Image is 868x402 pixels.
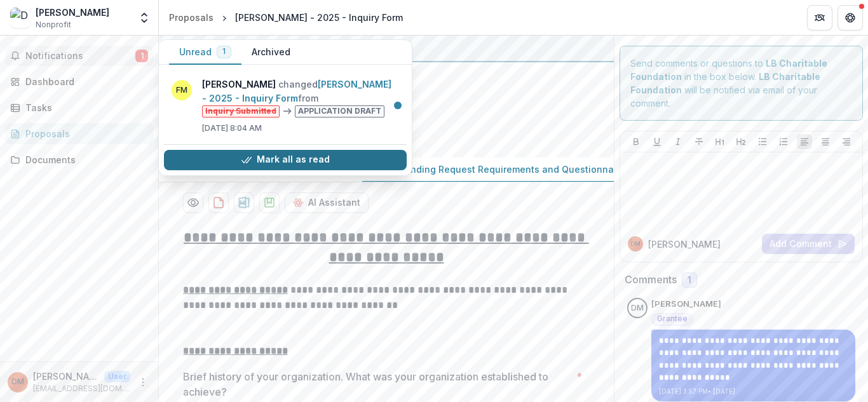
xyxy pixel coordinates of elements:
span: Grantee [657,314,688,323]
button: download-proposal [208,192,229,213]
div: Send comments or questions to in the box below. will be notified via email of your comment. [620,46,863,121]
div: Dashboard [25,75,143,88]
button: Add Comment [762,234,855,254]
button: Align Center [818,134,833,149]
a: [PERSON_NAME] - 2025 - Inquiry Form [202,79,391,104]
div: [PERSON_NAME] - 2025 - Inquiry Form [235,11,403,24]
button: AI Assistant [285,192,369,213]
p: User [104,371,130,382]
button: Bullet List [755,134,770,149]
button: Heading 2 [733,134,749,149]
button: Mark all as read [164,150,407,170]
button: Preview 78f4cdaf-f7c3-4822-bcee-840c194bc492-1.pdf [183,192,203,213]
button: More [135,375,151,390]
p: changed from [202,77,399,117]
img: Dorothy Mbambu [10,8,31,28]
a: Tasks [5,97,153,118]
button: Underline [649,134,665,149]
span: 1 [688,275,691,286]
div: Tasks [25,101,143,114]
p: Brief history of your organization. What was your organization established to achieve? [183,369,571,399]
p: [EMAIL_ADDRESS][DOMAIN_NAME] [33,383,130,394]
span: Notifications [25,51,135,62]
div: Dorothy Mbambu [630,241,641,247]
span: Nonprofit [36,19,71,30]
button: Align Right [839,134,854,149]
button: Ordered List [776,134,791,149]
a: Proposals [5,123,153,144]
button: Align Left [797,134,812,149]
p: [DATE] 3:57 PM • [DATE] [659,387,848,396]
button: Heading 1 [712,134,728,149]
p: [PERSON_NAME] [648,238,721,251]
p: [PERSON_NAME] [651,298,721,311]
span: 1 [135,50,148,62]
button: Notifications1 [5,46,153,66]
button: Unread [169,40,241,65]
a: Dashboard [5,71,153,92]
button: Bold [628,134,644,149]
div: Documents [25,153,143,166]
p: [PERSON_NAME] [33,370,99,383]
div: [PERSON_NAME] [36,6,109,19]
div: Dorothy Mbambu [11,378,24,386]
h2: Comments [625,274,677,286]
button: Open entity switcher [135,5,153,30]
a: Documents [5,149,153,170]
div: Proposals [25,127,143,140]
nav: breadcrumb [164,8,408,27]
button: download-proposal [259,192,280,213]
button: Partners [807,5,832,30]
div: Proposals [169,11,214,24]
button: download-proposal [234,192,254,213]
button: Strike [691,134,707,149]
button: Archived [241,40,301,65]
p: Grant Funding Request Requirements and Questionnaires - New Applicants [372,163,710,176]
div: Dorothy Mbambu [631,304,644,312]
a: Proposals [164,8,219,27]
span: 1 [222,47,226,56]
button: Get Help [837,5,863,30]
button: Italicize [670,134,686,149]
